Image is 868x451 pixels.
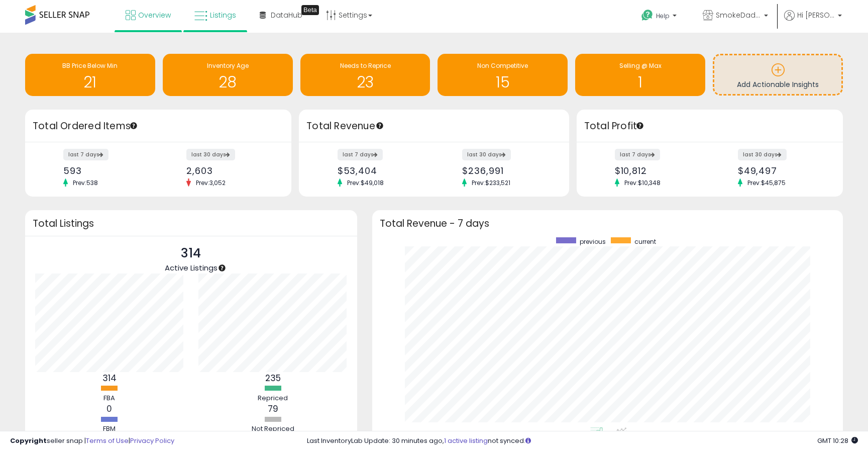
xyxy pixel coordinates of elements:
[10,436,47,445] strong: Copyright
[443,74,563,91] h1: 15
[163,54,293,96] a: Inventory Age 28
[305,74,425,91] h1: 23
[342,178,389,187] span: Prev: $49,018
[615,149,660,160] label: last 7 days
[68,178,103,187] span: Prev: 538
[575,54,705,96] a: Selling @ Max 1
[656,12,670,20] span: Help
[243,394,303,403] div: Repriced
[580,74,700,91] h1: 1
[633,2,687,33] a: Help
[797,10,835,20] span: Hi [PERSON_NAME]
[191,178,231,187] span: Prev: 3,052
[737,79,819,89] span: Add Actionable Insights
[340,61,391,70] span: Needs to Reprice
[301,5,319,15] div: Tooltip anchor
[338,149,383,160] label: last 7 days
[580,237,606,246] span: previous
[307,436,858,446] div: Last InventoryLab Update: 30 minutes ago, not synced.
[742,178,791,187] span: Prev: $45,875
[817,436,858,445] span: 2025-10-8 10:28 GMT
[138,10,171,20] span: Overview
[10,436,174,446] div: seller snap | |
[619,61,662,70] span: Selling @ Max
[268,403,278,415] b: 79
[79,394,140,403] div: FBA
[186,149,235,160] label: last 30 days
[738,149,787,160] label: last 30 days
[584,119,835,133] h3: Total Profit
[271,10,302,20] span: DataHub
[33,220,350,227] h3: Total Listings
[300,54,430,96] a: Needs to Reprice 23
[86,436,129,445] a: Terms of Use
[63,149,108,160] label: last 7 days
[207,61,249,70] span: Inventory Age
[714,55,841,94] a: Add Actionable Insights
[784,10,842,33] a: Hi [PERSON_NAME]
[30,74,150,91] h1: 21
[375,121,384,130] div: Tooltip anchor
[462,165,551,176] div: $236,991
[186,165,274,176] div: 2,603
[165,262,218,273] span: Active Listings
[129,121,138,130] div: Tooltip anchor
[444,436,488,445] a: 1 active listing
[265,372,281,384] b: 235
[210,10,236,20] span: Listings
[619,178,666,187] span: Prev: $10,348
[634,237,656,246] span: current
[33,119,284,133] h3: Total Ordered Items
[243,424,303,434] div: Not Repriced
[438,54,568,96] a: Non Competitive 15
[62,61,118,70] span: BB Price Below Min
[102,372,117,384] b: 314
[716,10,761,20] span: SmokeDaddy LLC
[106,403,112,415] b: 0
[165,244,218,263] p: 314
[168,74,288,91] h1: 28
[477,61,528,70] span: Non Competitive
[380,220,835,227] h3: Total Revenue - 7 days
[25,54,155,96] a: BB Price Below Min 21
[635,121,644,130] div: Tooltip anchor
[306,119,562,133] h3: Total Revenue
[63,165,151,176] div: 593
[615,165,702,176] div: $10,812
[338,165,426,176] div: $53,404
[467,178,515,187] span: Prev: $233,521
[738,165,825,176] div: $49,497
[218,263,227,273] div: Tooltip anchor
[79,424,140,434] div: FBM
[641,9,654,22] i: Get Help
[130,436,174,445] a: Privacy Policy
[525,437,531,444] i: Click here to read more about un-synced listings.
[462,149,511,160] label: last 30 days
